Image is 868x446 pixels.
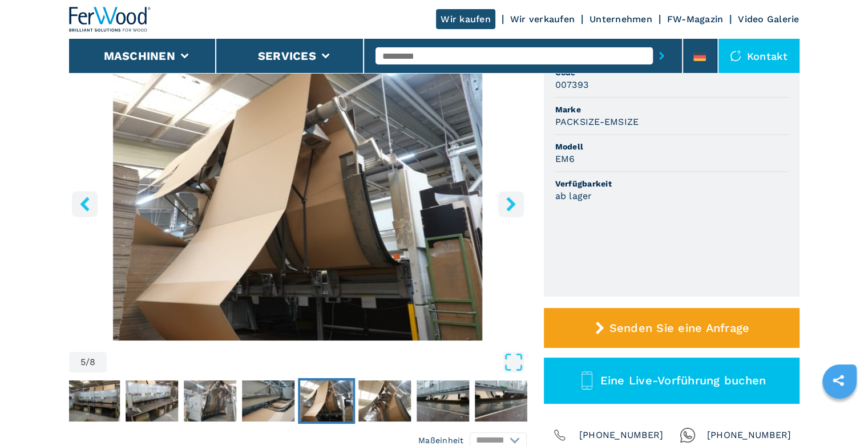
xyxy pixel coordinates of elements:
div: Kontakt [718,39,800,73]
button: Go to Slide 3 [181,378,239,424]
button: left-button [72,191,98,217]
img: 6dc07eeaa5c88dd97382c8623f4a319a [358,380,411,421]
img: e31552eb22c8d9ed4647e00c5d05c310 [126,380,178,421]
button: submit-button [653,43,671,69]
button: Open Fullscreen [110,352,523,372]
img: 5c6d88098d0d7f8a34cf6a51d1d68b25 [67,380,120,421]
a: Video Galerie [738,14,799,25]
button: Go to Slide 7 [414,378,471,424]
img: Ferwood [69,7,151,32]
a: FW-Magazin [667,14,724,25]
h3: ab lager [555,189,592,202]
button: Go to Slide 6 [356,378,413,424]
button: Go to Slide 8 [473,378,530,424]
img: c636fb84b8a4c39377a56f0e28f6b828 [475,380,527,421]
a: Wir kaufen [436,9,495,29]
img: 73f516a45a6d79d047cc00ff51e902d6 [184,380,236,421]
div: Go to Slide 5 [69,64,527,340]
h3: 007393 [555,78,589,91]
span: Marke [555,104,788,115]
a: Wir verkaufen [510,14,575,25]
span: [PHONE_NUMBER] [579,427,664,443]
img: 9499e27ebd744978a084ec882ee4d12d [242,380,294,421]
img: Phone [552,427,568,443]
button: Services [258,49,316,63]
span: [PHONE_NUMBER] [707,427,792,443]
img: Whatsapp [680,427,696,443]
span: Senden Sie eine Anfrage [609,321,749,335]
span: Verfügbarkeit [555,178,788,189]
span: 8 [90,358,95,367]
em: Maßeinheit [418,435,464,446]
h3: PACKSIZE-EMSIZE [555,115,639,128]
button: Go to Slide 1 [65,378,122,424]
a: Unternehmen [590,14,652,25]
span: / [86,358,90,367]
img: Kontakt [730,50,741,62]
iframe: Chat [819,395,859,437]
img: 630e91181ce4b1a054a629a5ea9e0af1 [417,380,469,421]
button: Senden Sie eine Anfrage [544,308,800,348]
span: Eine Live-Vorführung buchen [600,374,766,387]
button: Go to Slide 2 [123,378,180,424]
button: Eine Live-Vorführung buchen [544,358,800,404]
img: Karton-Schneidemaschine PACKSIZE-EMSIZE EM6 [69,64,527,340]
span: 5 [80,358,86,367]
button: Go to Slide 4 [240,378,297,424]
h3: EM6 [555,152,575,165]
button: Go to Slide 5 [298,378,355,424]
span: Modell [555,141,788,152]
button: right-button [498,191,524,217]
a: sharethis [824,366,853,395]
button: Maschinen [104,49,175,63]
img: 8cefff45afa48f43fad753eafa605925 [300,380,353,421]
nav: Thumbnail Navigation [65,378,523,424]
